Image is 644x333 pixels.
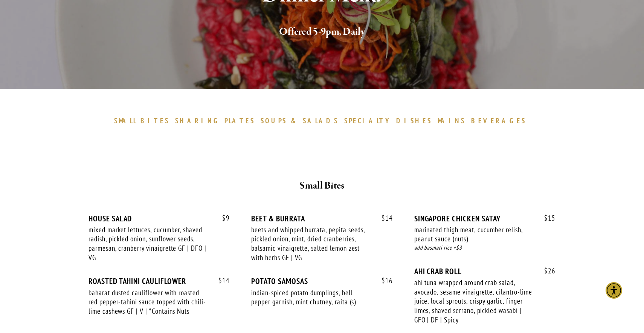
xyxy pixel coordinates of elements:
[606,282,622,299] div: Accessibility Menu
[218,276,222,285] span: $
[224,116,255,125] span: PLATES
[396,116,432,125] span: DISHES
[471,116,526,125] span: BEVERAGES
[471,116,530,125] a: BEVERAGES
[114,116,137,125] span: SMALL
[261,116,287,125] span: SOUPS
[414,214,555,223] div: SINGAPORE CHICKEN SATAY
[175,116,259,125] a: SHARINGPLATES
[251,288,371,307] div: indian-spiced potato dumplings, bell pepper garnish, mint chutney, raita (s)
[374,214,393,223] span: 14
[211,276,230,285] span: 14
[382,213,385,223] span: $
[438,116,470,125] a: MAINS
[251,214,392,223] div: BEET & BURRATA
[89,214,230,223] div: HOUSE SALAD
[414,244,555,252] div: add basmati rice +$3
[382,276,385,285] span: $
[438,116,466,125] span: MAINS
[222,213,226,223] span: $
[251,225,371,262] div: beets and whipped burrata, pepita seeds, pickled onion, mint, dried cranberries, balsamic vinaigr...
[537,214,555,223] span: 15
[414,225,534,244] div: marinated thigh meat, cucumber relish, peanut sauce (nuts)
[544,266,548,275] span: $
[251,276,392,286] div: POTATO SAMOSAS
[374,276,393,285] span: 16
[544,213,548,223] span: $
[344,116,392,125] span: SPECIALTY
[89,276,230,286] div: ROASTED TAHINI CAULIFLOWER
[299,179,344,192] strong: Small Bites
[303,116,339,125] span: SALADS
[114,116,173,125] a: SMALLBITES
[102,24,542,40] h2: Offered 5-9pm, Daily
[414,267,555,276] div: AHI CRAB ROLL
[344,116,435,125] a: SPECIALTYDISHES
[89,225,208,262] div: mixed market lettuces, cucumber, shaved radish, pickled onion, sunflower seeds, parmesan, cranber...
[89,288,208,316] div: baharat dusted cauliflower with roasted red pepper-tahini sauce topped with chili-lime cashews GF...
[261,116,342,125] a: SOUPS&SALADS
[414,278,534,325] div: ahi tuna wrapped around crab salad, avocado, sesame vinaigrette, cilantro-lime juice, local sprou...
[215,214,230,223] span: 9
[537,267,555,275] span: 26
[291,116,299,125] span: &
[140,116,169,125] span: BITES
[175,116,221,125] span: SHARING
